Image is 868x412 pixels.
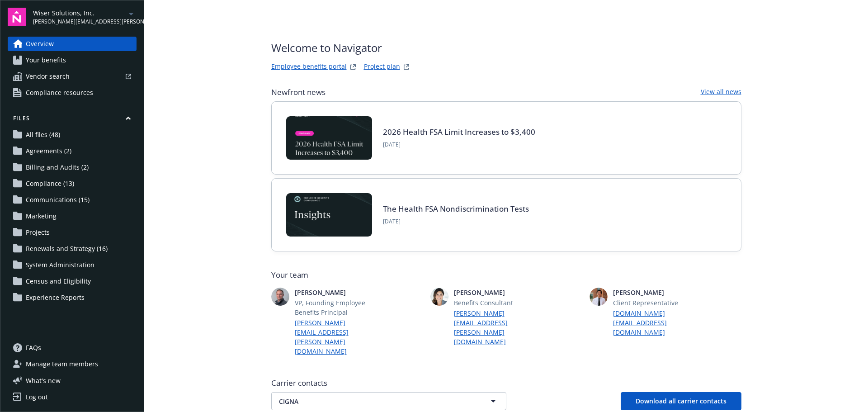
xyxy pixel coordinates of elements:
[26,209,57,223] span: Marketing
[8,160,137,175] a: Billing and Audits (2)
[26,53,66,67] span: Your benefits
[33,18,126,26] span: [PERSON_NAME][EMAIL_ADDRESS][PERSON_NAME][DOMAIN_NAME]
[8,69,137,84] a: Vendor search
[8,357,137,371] a: Manage team members
[26,176,74,191] span: Compliance (13)
[454,298,542,308] span: Benefits Consultant
[8,176,137,191] a: Compliance (13)
[613,308,702,337] a: [DOMAIN_NAME][EMAIL_ADDRESS][DOMAIN_NAME]
[271,87,325,98] span: Newfront news
[8,242,137,256] a: Renewals and Strategy (16)
[26,274,91,289] span: Census and Eligibility
[295,288,383,297] span: [PERSON_NAME]
[401,62,412,72] a: projectPlanWebsite
[8,376,75,385] button: What's new
[613,288,702,297] span: [PERSON_NAME]
[33,8,137,26] button: Wiser Solutions, Inc.[PERSON_NAME][EMAIL_ADDRESS][PERSON_NAME][DOMAIN_NAME]arrowDropDown
[8,8,26,26] img: navigator-logo.svg
[8,85,137,100] a: Compliance resources
[364,62,400,72] a: Project plan
[286,116,372,160] img: BLOG-Card Image - Compliance - 2026 Health FSA Limit Increases to $3,400.jpg
[295,298,383,317] span: VP, Founding Employee Benefits Principal
[26,69,70,84] span: Vendor search
[271,392,506,410] button: CIGNA
[271,288,289,306] img: photo
[383,204,529,214] a: The Health FSA Nondiscrimination Tests
[454,308,542,346] a: [PERSON_NAME][EMAIL_ADDRESS][PERSON_NAME][DOMAIN_NAME]
[8,144,137,158] a: Agreements (2)
[126,8,137,19] a: arrowDropDown
[26,160,89,175] span: Billing and Audits (2)
[295,318,383,356] a: [PERSON_NAME][EMAIL_ADDRESS][PERSON_NAME][DOMAIN_NAME]
[271,40,412,56] span: Welcome to Navigator
[26,37,54,51] span: Overview
[26,290,85,305] span: Experience Reports
[590,288,608,306] img: photo
[8,274,137,289] a: Census and Eligibility
[26,376,61,385] span: What ' s new
[8,225,137,240] a: Projects
[8,53,137,67] a: Your benefits
[26,242,108,256] span: Renewals and Strategy (16)
[8,193,137,207] a: Communications (15)
[8,37,137,51] a: Overview
[8,114,137,126] button: Files
[286,193,372,237] img: Card Image - EB Compliance Insights.png
[383,127,535,137] a: 2026 Health FSA Limit Increases to $3,400
[701,87,741,98] a: View all news
[271,378,741,388] span: Carrier contacts
[26,85,93,100] span: Compliance resources
[8,258,137,272] a: System Administration
[621,392,741,410] button: Download all carrier contacts
[383,141,535,149] span: [DATE]
[454,288,542,297] span: [PERSON_NAME]
[26,225,50,240] span: Projects
[8,341,137,355] a: FAQs
[8,209,137,223] a: Marketing
[8,128,137,142] a: All files (48)
[33,8,126,18] span: Wiser Solutions, Inc.
[279,397,467,406] span: CIGNA
[430,288,448,306] img: photo
[26,341,41,355] span: FAQs
[636,397,726,405] span: Download all carrier contacts
[26,390,48,404] div: Log out
[26,357,98,371] span: Manage team members
[271,270,741,280] span: Your team
[613,298,702,308] span: Client Representative
[26,144,71,158] span: Agreements (2)
[26,258,94,272] span: System Administration
[271,62,347,72] a: Employee benefits portal
[8,290,137,305] a: Experience Reports
[26,193,90,207] span: Communications (15)
[26,128,60,142] span: All files (48)
[348,62,359,72] a: striveWebsite
[383,218,529,226] span: [DATE]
